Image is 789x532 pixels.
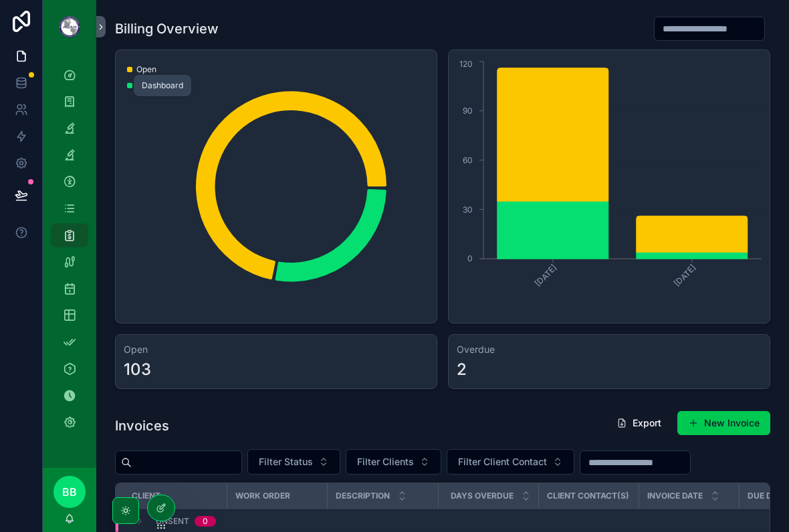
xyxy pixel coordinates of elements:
span: Filter Status [259,455,313,469]
tspan: 60 [463,155,473,165]
span: Client Contact(s) [547,491,629,501]
h1: Invoices [115,416,169,435]
div: scrollable content [43,53,96,452]
button: Select Button [447,449,574,475]
button: Select Button [247,449,340,475]
img: App logo [59,16,80,37]
span: BB [62,484,77,500]
div: 2 [457,359,467,380]
h3: Open [124,343,429,356]
span: Filter Clients [357,455,414,469]
tspan: 30 [463,205,473,215]
span: Filter Client Contact [458,455,547,469]
tspan: [DATE] [672,263,697,288]
div: 103 [124,359,151,380]
h1: Billing Overview [115,19,219,38]
tspan: 120 [459,59,473,69]
tspan: 0 [467,253,473,263]
h3: Overdue [457,343,762,356]
button: Export [606,411,672,435]
div: 0 [203,516,208,527]
tspan: [DATE] [533,263,558,288]
div: Dashboard [142,80,183,91]
span: Invoice Date [647,491,703,501]
span: Work Order [235,491,290,501]
span: Description [336,491,390,501]
span: Open [136,64,156,75]
span: Client [132,491,160,501]
div: chart [457,58,762,315]
button: Select Button [346,449,441,475]
span: Days Overdue [451,491,514,501]
span: Due Date [748,491,787,501]
tspan: 90 [463,106,473,116]
button: New Invoice [677,411,770,435]
div: chart [124,58,429,315]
